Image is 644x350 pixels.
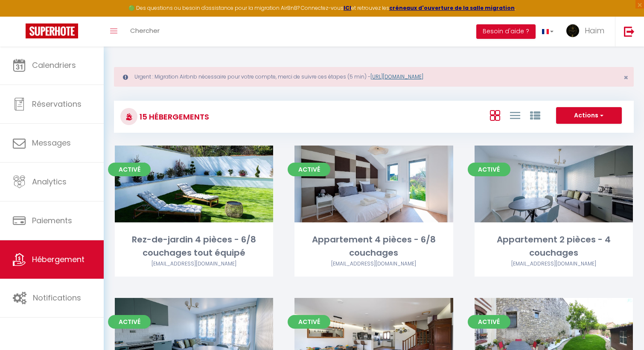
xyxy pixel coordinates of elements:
[114,67,634,87] div: Urgent : Migration Airbnb nécessaire pour votre compte, merci de suivre ces étapes (5 min) -
[288,315,330,329] span: Activé
[32,254,85,265] span: Hébergement
[624,26,635,37] img: logout
[32,137,71,148] span: Messages
[585,25,604,36] span: Haim
[294,233,453,260] div: Appartement 4 pièces - 6/8 couchages
[26,23,78,38] img: Super Booking
[32,60,76,70] span: Calendriers
[294,260,453,268] div: Airbnb
[490,108,500,122] a: Vue en Box
[33,292,81,303] span: Notifications
[115,233,273,260] div: Rez-de-jardin 4 pièces - 6/8 couchages tout équipé
[288,163,330,176] span: Activé
[624,72,628,83] span: ×
[475,233,633,260] div: Appartement 2 pièces - 4 couchages
[510,108,520,122] a: Vue en Liste
[560,17,615,47] a: ... Haim
[130,26,160,35] span: Chercher
[476,24,536,39] button: Besoin d'aide ?
[370,73,423,80] a: [URL][DOMAIN_NAME]
[556,107,622,124] button: Actions
[137,107,209,126] h3: 15 Hébergements
[624,74,628,82] button: Close
[108,315,151,329] span: Activé
[566,24,579,37] img: ...
[115,260,273,268] div: Airbnb
[468,163,510,176] span: Activé
[7,3,32,29] button: Ouvrir le widget de chat LiveChat
[530,108,540,122] a: Vue par Groupe
[389,4,515,12] a: créneaux d'ouverture de la salle migration
[32,215,72,226] span: Paiements
[475,260,633,268] div: Airbnb
[32,99,82,109] span: Réservations
[32,176,67,187] span: Analytics
[108,163,151,176] span: Activé
[468,315,510,329] span: Activé
[124,17,166,47] a: Chercher
[344,4,351,12] a: ICI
